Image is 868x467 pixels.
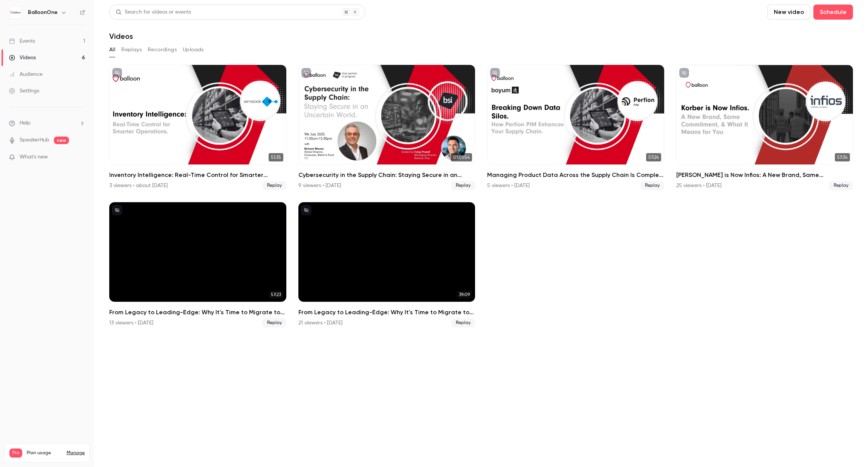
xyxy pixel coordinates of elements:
button: Schedule [813,5,853,20]
span: Replay [263,181,286,190]
a: 39:09From Legacy to Leading-Edge: Why It's Time to Migrate to BOX21 viewers • [DATE]Replay [298,202,475,327]
div: Events [9,37,35,45]
h1: Videos [109,32,133,41]
h2: Managing Product Data Across the Supply Chain Is Complex. Let’s Simplify It. [487,171,664,180]
a: 57:34[PERSON_NAME] is Now Infios: A New Brand, Same Commitment, and What It Means for You.25 view... [676,65,853,190]
li: From Legacy to Leading-Edge: Why It's Time to Migrate to BOX [298,202,475,327]
div: 13 viewers • [DATE] [109,319,153,327]
button: unpublished [490,68,500,78]
span: Plan usage [27,450,62,456]
span: Pro [9,449,22,458]
section: Videos [109,5,853,462]
span: 39:09 [457,290,472,299]
div: Search for videos or events [116,8,191,16]
span: Replay [640,181,664,190]
button: All [109,44,115,56]
li: From Legacy to Leading-Edge: Why It's Time to Migrate to BOX [109,202,286,327]
li: Managing Product Data Across the Supply Chain Is Complex. Let’s Simplify It. [487,65,664,190]
button: unpublished [679,68,689,78]
span: 01:01:54 [451,153,472,161]
h2: Inventory Intelligence: Real-Time Control for Smarter Operations with Slimstock [109,171,286,180]
button: Replays [121,44,142,56]
button: Uploads [183,44,204,56]
h2: [PERSON_NAME] is Now Infios: A New Brand, Same Commitment, and What It Means for You. [676,171,853,180]
div: 5 viewers • [DATE] [487,182,530,189]
button: unpublished [112,205,122,215]
iframe: Noticeable Trigger [76,154,85,161]
li: Cybersecurity in the Supply Chain: Staying Secure in an Uncertain World - In partnership with BSI [298,65,475,190]
ul: Videos [109,65,853,327]
h6: BalloonOne [28,9,58,16]
img: BalloonOne [9,6,21,18]
span: 51:35 [269,153,283,161]
div: Audience [9,71,43,78]
a: Manage [67,450,85,456]
span: Replay [451,181,475,190]
button: Recordings [148,44,177,56]
div: 9 viewers • [DATE] [298,182,341,189]
span: Replay [263,318,286,327]
div: Videos [9,54,36,61]
a: SpeakerHub [20,136,49,144]
button: unpublished [112,68,122,78]
h2: Cybersecurity in the Supply Chain: Staying Secure in an Uncertain World - In partnership with BSI [298,171,475,180]
span: Help [20,119,31,127]
div: 25 viewers • [DATE] [676,182,721,189]
a: 57:23From Legacy to Leading-Edge: Why It's Time to Migrate to BOX13 viewers • [DATE]Replay [109,202,286,327]
div: 21 viewers • [DATE] [298,319,342,327]
a: 57:24Managing Product Data Across the Supply Chain Is Complex. Let’s Simplify It.5 viewers • [DAT... [487,65,664,190]
button: unpublished [301,68,311,78]
button: unpublished [301,205,311,215]
span: Replay [451,318,475,327]
span: 57:24 [646,153,661,161]
div: 3 viewers • about [DATE] [109,182,168,189]
h2: From Legacy to Leading-Edge: Why It's Time to Migrate to BOX [109,308,286,317]
li: Korber is Now Infios: A New Brand, Same Commitment, and What It Means for You. [676,65,853,190]
span: 57:34 [835,153,850,161]
li: help-dropdown-opener [9,119,85,127]
a: 01:01:54Cybersecurity in the Supply Chain: Staying Secure in an Uncertain World - In partnership ... [298,65,475,190]
li: Inventory Intelligence: Real-Time Control for Smarter Operations with Slimstock [109,65,286,190]
button: New video [767,5,810,20]
a: 51:35Inventory Intelligence: Real-Time Control for Smarter Operations with Slimstock3 viewers • a... [109,65,286,190]
div: Settings [9,87,39,95]
span: 57:23 [269,290,283,299]
span: Replay [829,181,853,190]
h2: From Legacy to Leading-Edge: Why It's Time to Migrate to BOX [298,308,475,317]
span: What's new [20,153,48,161]
span: new [54,137,69,144]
